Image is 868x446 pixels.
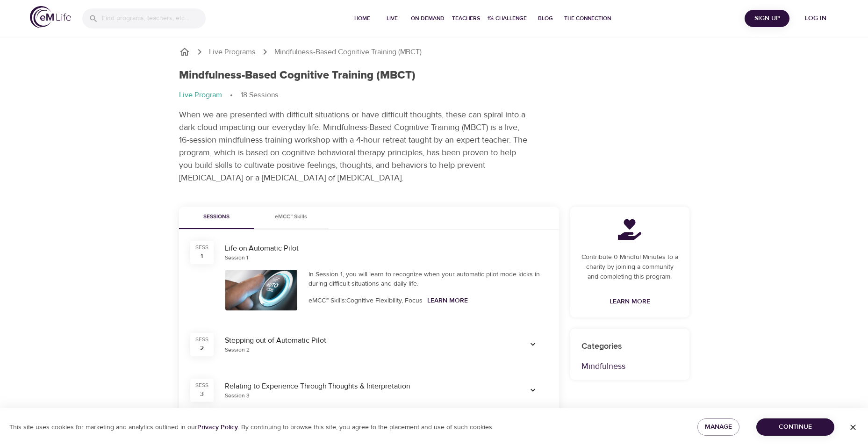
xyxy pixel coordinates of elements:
button: Sign Up [745,10,789,27]
span: The Connection [564,14,611,23]
div: Session 3 [225,392,250,400]
a: Live Programs [209,47,256,58]
span: 1% Challenge [488,14,527,23]
div: SESS [195,336,208,344]
div: SESS [195,244,208,252]
div: SESS [195,381,208,389]
p: Mindfulness-Based Cognitive Training (MBCT) [274,47,422,58]
div: Session 2 [225,346,250,354]
img: logo [30,6,71,28]
span: Home [351,14,373,23]
span: Teachers [452,14,480,23]
button: Manage [697,418,739,436]
button: Continue [756,418,834,436]
input: Find programs, teachers, etc... [102,8,206,29]
p: Live Program [179,90,222,101]
span: Manage [705,421,732,433]
a: Learn More [606,293,654,310]
span: Sessions [185,212,248,222]
a: Learn More [427,296,468,305]
span: Continue [764,421,827,433]
p: When we are presented with difficult situations or have difficult thoughts, these can spiral into... [179,108,530,184]
span: Learn More [610,296,650,308]
div: 2 [200,344,204,353]
span: eMCC™ Skills [259,212,323,222]
div: Life on Automatic Pilot [225,243,548,254]
div: In Session 1, you will learn to recognize when your automatic pilot mode kicks in during difficul... [308,270,548,288]
span: Blog [534,14,557,23]
span: Live [381,14,403,23]
nav: breadcrumb [179,90,689,101]
p: Mindfulness [581,360,678,373]
h1: Mindfulness-Based Cognitive Training (MBCT) [179,69,416,82]
span: Log in [797,13,834,24]
span: Sign Up [748,13,786,24]
div: 1 [201,252,203,261]
span: eMCC™ Skills: Cognitive Flexibility, Focus [308,296,423,305]
nav: breadcrumb [179,46,689,58]
div: Session 1 [225,254,248,262]
p: Categories [581,340,678,352]
div: 3 [200,389,204,399]
button: Log in [793,10,838,27]
a: Privacy Policy [197,423,238,432]
span: On-Demand [411,14,445,23]
p: Contribute 0 Mindful Minutes to a charity by joining a community and completing this program. [581,252,678,282]
p: 18 Sessions [241,90,279,101]
div: Stepping out of Automatic Pilot [225,335,507,346]
div: Relating to Experience Through Thoughts & Interpretation [225,381,507,392]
